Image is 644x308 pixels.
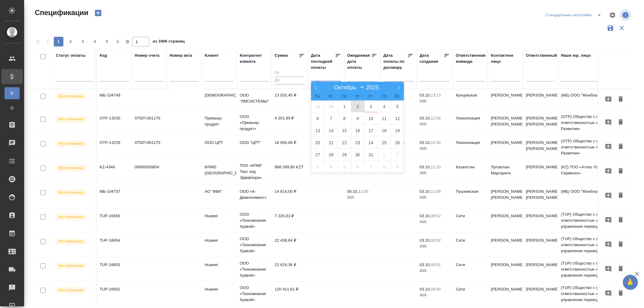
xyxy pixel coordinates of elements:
[391,161,404,173] span: Ноябрь 9, 2025
[240,92,269,104] p: ООО "ЛМСИСТЕМЫ"
[364,113,378,124] span: Октябрь 10, 2025
[240,140,269,146] p: ООО "ЦРТ"
[311,137,325,148] span: Октябрь 20, 2025
[205,140,234,146] p: OOO ЦРТ
[331,84,364,91] select: Month
[420,238,431,243] p: 03.10,
[523,210,558,231] td: [PERSON_NAME]
[5,87,20,99] a: В
[488,137,523,158] td: [PERSON_NAME]
[272,161,308,182] td: 868 399,80 KZT
[420,195,450,201] p: 2025
[240,163,269,181] p: ТОО «КПМГ Такс энд Эдвайзори»
[8,90,17,96] span: В
[561,52,591,59] div: Наше юр. лицо
[347,195,377,201] p: 2025
[78,39,88,45] span: 3
[132,112,167,133] td: ОТБП-001176
[391,149,404,160] span: Ноябрь 2, 2025
[431,287,441,291] p: 09:50
[453,161,488,182] td: Казахстан
[488,283,523,304] td: [PERSON_NAME]
[170,52,192,59] div: Номер акта
[311,113,325,124] span: Октябрь 6, 2025
[351,161,364,173] span: Ноябрь 6, 2025
[338,94,351,98] span: Ср
[391,113,404,124] span: Октябрь 12, 2025
[240,260,269,278] p: ООО «Техкомпания Хуавэй»
[97,234,132,256] td: TUP-16654
[488,112,523,133] td: [PERSON_NAME] [PERSON_NAME]
[56,52,85,59] div: Статус оплаты
[205,286,234,292] p: Huawei
[488,89,523,110] td: [PERSON_NAME]
[420,93,431,97] p: 03.10,
[523,283,558,304] td: [PERSON_NAME]
[90,37,100,46] button: 4
[325,125,338,136] span: Октябрь 14, 2025
[351,149,364,160] span: Октябрь 30, 2025
[59,263,83,269] p: Не оплачена
[325,149,338,160] span: Октябрь 28, 2025
[311,125,325,136] span: Октябрь 13, 2025
[205,213,234,219] p: Huawei
[132,137,167,158] td: ОТБП-001175
[420,121,450,127] p: 2025
[59,141,83,147] p: Не оплачена
[616,141,626,152] button: Удалить
[558,111,630,135] td: (OTP) Общество с ограниченной ответственностью «Вектор Развития»
[325,161,338,173] span: Ноябрь 4, 2025
[391,137,404,148] span: Октябрь 26, 2025
[90,39,100,45] span: 4
[205,262,234,268] p: Huawei
[378,137,391,148] span: Октябрь 25, 2025
[523,112,558,133] td: [PERSON_NAME] [PERSON_NAME]
[97,283,132,304] td: TUP-16652
[364,137,378,148] span: Октябрь 24, 2025
[558,89,630,110] td: (МБ) ООО "Монблан"
[391,125,404,136] span: Октябрь 19, 2025
[523,137,558,158] td: [PERSON_NAME] [PERSON_NAME]
[523,161,558,182] td: [PERSON_NAME]
[97,210,132,231] td: TUP-16655
[431,238,441,243] p: 09:52
[431,93,441,97] p: 13:13
[205,237,234,243] p: Huawei
[272,210,308,231] td: 7 220,81 ₽
[66,39,75,45] span: 2
[132,161,167,182] td: 00000000804
[347,189,358,194] p: 06.10,
[391,100,404,112] span: Октябрь 5, 2025
[488,259,523,280] td: [PERSON_NAME]
[311,94,324,98] span: Пн
[97,259,132,280] td: TUP-16653
[338,137,351,148] span: Октябрь 22, 2025
[205,52,219,59] div: Клиент
[364,125,378,136] span: Октябрь 17, 2025
[523,234,558,256] td: [PERSON_NAME]
[558,135,630,159] td: (OTP) Общество с ограниченной ответственностью «Вектор Развития»
[377,94,391,98] span: Сб
[59,189,83,195] p: Не оплачена
[324,94,338,98] span: Вт
[378,125,391,136] span: Октябрь 18, 2025
[625,276,636,289] span: 🙏
[420,262,431,267] p: 03.10,
[338,149,351,160] span: Октябрь 29, 2025
[488,210,523,231] td: [PERSON_NAME]
[616,214,626,226] button: Удалить
[97,89,132,110] td: МБ-104749
[153,38,185,46] span: из 3406 страниц
[59,238,83,244] p: Не оплачена
[488,234,523,256] td: [PERSON_NAME]
[420,292,450,298] p: 2025
[616,117,626,128] button: Удалить
[620,9,633,21] span: Посмотреть информацию
[97,161,132,182] td: KZ-4346
[616,22,628,34] button: Сбросить фильтры
[205,115,234,127] p: Премьер-продукт
[205,164,234,176] p: KPMG [GEOGRAPHIC_DATA]
[420,268,450,274] p: 2025
[351,113,364,124] span: Октябрь 9, 2025
[453,112,488,133] td: Локализация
